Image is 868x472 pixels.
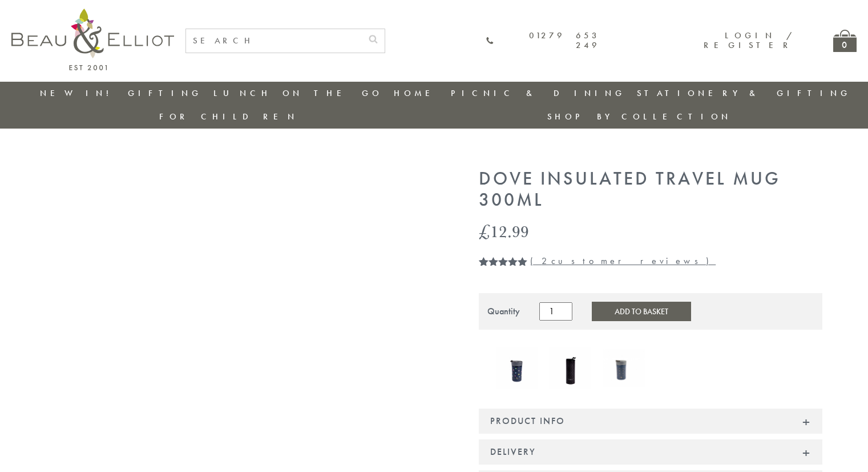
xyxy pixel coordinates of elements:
a: Login / Register [704,30,793,51]
input: SEARCH [186,29,362,53]
a: Navy Vacuum Insulated Travel Mug 300ml [603,349,645,390]
a: New in! [40,87,116,99]
div: Product Info [479,409,822,434]
div: Delivery [479,439,822,465]
img: Manhattan Stainless Steel Drinks Bottle [549,347,591,389]
button: Add to Basket [592,302,691,321]
a: Shop by collection [547,111,732,122]
a: Home [394,87,439,99]
bdi: 12.99 [479,219,529,243]
a: 01279 653 249 [486,31,600,51]
span: 2 [479,257,483,279]
span: £ [479,219,490,243]
span: Rated out of 5 based on customer ratings [479,257,528,307]
a: For Children [159,111,298,122]
a: Stationery & Gifting [637,87,851,99]
a: Lunch On The Go [213,87,382,99]
img: Confetti Insulated Travel Mug 350ml [496,347,538,389]
h1: Dove Insulated Travel Mug 300ml [479,169,822,211]
a: (2customer reviews) [530,255,716,267]
a: Gifting [128,87,202,99]
a: Manhattan Stainless Steel Drinks Bottle [549,347,591,391]
img: Navy Vacuum Insulated Travel Mug 300ml [603,349,645,387]
img: logo [11,9,174,70]
a: Picnic & Dining [451,87,625,99]
div: Rated 5.00 out of 5 [479,257,528,266]
span: 2 [542,255,551,267]
a: Confetti Insulated Travel Mug 350ml [496,347,538,391]
a: 0 [833,30,857,52]
div: Quantity [487,306,520,317]
input: Product quantity [539,302,572,321]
